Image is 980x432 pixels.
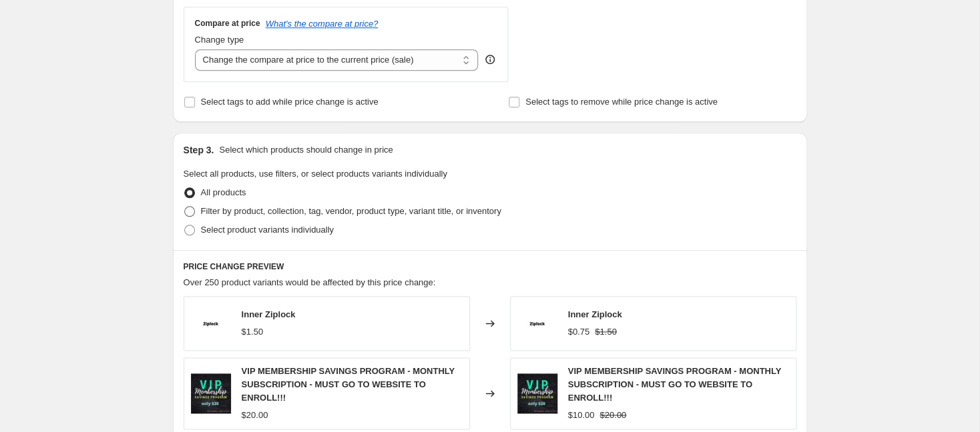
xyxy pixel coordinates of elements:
p: Select which products should change in price [219,143,393,157]
span: Over 250 product variants would be affected by this price change: [184,277,436,287]
h6: PRICE CHANGE PREVIEW [184,261,796,272]
button: What's the compare at price? [266,19,379,29]
span: Select all products, use filters, or select products variants individually [184,169,447,179]
span: $20.00 [599,410,626,420]
span: Inner Ziplock [242,309,296,319]
span: VIP MEMBERSHIP SAVINGS PROGRAM - MONTHLY SUBSCRIPTION - MUST GO TO WEBSITE TO ENROLL!!! [242,366,455,403]
span: $1.50 [242,327,264,337]
span: All products [201,187,246,197]
span: Change type [195,35,244,45]
span: $10.00 [568,410,595,420]
span: $1.50 [595,327,617,337]
img: Ziplock_80x.png [517,303,557,343]
img: FB_IMG_1617292470690_80x.jpg [191,373,231,413]
img: Ziplock_80x.png [191,303,231,343]
h3: Compare at price [195,18,260,29]
span: Filter by product, collection, tag, vendor, product type, variant title, or inventory [201,206,501,216]
span: VIP MEMBERSHIP SAVINGS PROGRAM - MONTHLY SUBSCRIPTION - MUST GO TO WEBSITE TO ENROLL!!! [568,366,781,403]
span: Select tags to remove while price change is active [525,97,718,107]
img: FB_IMG_1617292470690_80x.jpg [517,373,557,413]
span: $20.00 [242,410,268,420]
span: Select tags to add while price change is active [201,97,379,107]
span: $0.75 [568,327,590,337]
span: Select product variants individually [201,225,334,235]
h2: Step 3. [184,143,214,157]
div: help [483,53,497,66]
span: Inner Ziplock [568,309,622,319]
